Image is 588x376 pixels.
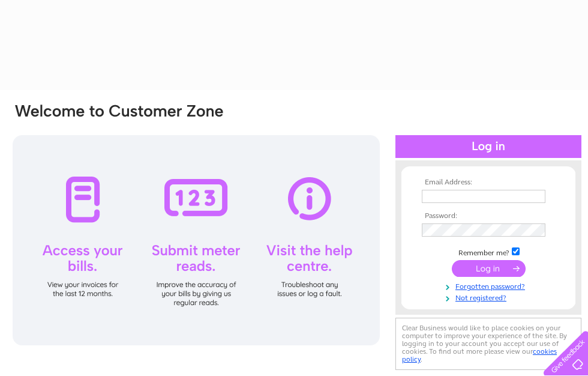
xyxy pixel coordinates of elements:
th: Email Address: [419,178,558,187]
input: Submit [452,260,526,277]
div: Clear Business would like to place cookies on your computer to improve your experience of the sit... [395,318,581,370]
td: Remember me? [419,246,558,258]
a: Not registered? [422,291,558,303]
th: Password: [419,212,558,220]
a: cookies policy [402,347,557,363]
a: Forgotten password? [422,280,558,291]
